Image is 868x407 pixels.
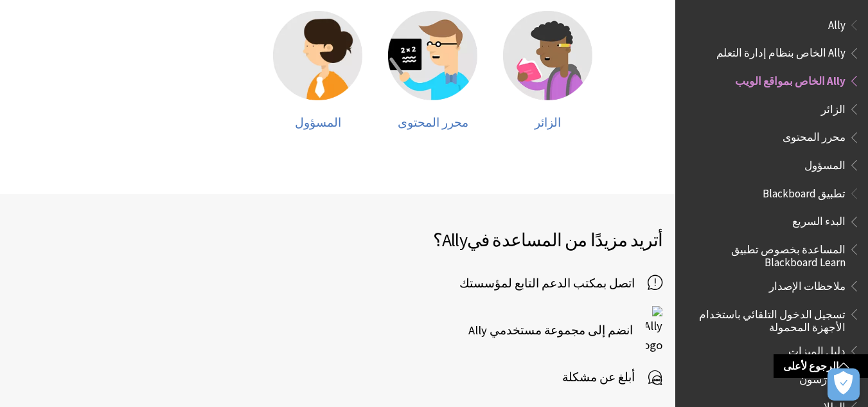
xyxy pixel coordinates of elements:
[821,98,846,116] span: الزائر
[468,321,646,340] span: انضم إلى مجموعة مستخدمي Ally
[338,226,663,253] h2: أتريد مزيدًا من المساعدة في ؟
[503,11,592,100] img: الزائر
[828,14,846,32] span: Ally
[774,354,868,378] a: الرجوع لأعلى
[683,14,860,176] nav: Book outline for Anthology Ally Help
[792,211,846,228] span: البدء السريع
[468,306,662,355] a: Ally logo انضم إلى مجموعة مستخدمي Ally
[646,306,662,355] img: Ally logo
[562,368,648,387] span: أبلغ عن مشكلة
[691,239,846,269] span: المساعدة بخصوص تطبيق Blackboard Learn
[804,154,846,172] span: المسؤول
[388,11,477,130] a: محرر المحتوى محرر المحتوى
[273,11,362,130] a: المسؤول المسؤول
[562,368,662,387] a: أبلغ عن مشكلة
[763,183,846,200] span: تطبيق Blackboard
[799,368,846,386] span: المدرّسون
[442,228,467,251] span: Ally
[503,11,592,130] a: الزائر الزائر
[398,115,468,130] span: محرر المحتوى
[535,115,561,130] span: الزائر
[788,340,846,357] span: دليل الميزات
[338,275,648,292] span: اتصل بمكتب الدعم التابع لمؤسستك
[828,368,860,401] button: فتح التفضيلات
[783,127,846,144] span: محرر المحتوى
[295,115,341,130] span: المسؤول
[735,70,846,87] span: Ally الخاص بمواقع الويب
[273,11,362,100] img: المسؤول
[769,275,846,293] span: ملاحظات الإصدار
[716,42,846,60] span: Ally الخاص بنظام إدارة التعلم
[691,303,846,334] span: تسجيل الدخول التلقائي باستخدام الأجهزة المحمولة
[388,11,477,100] img: محرر المحتوى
